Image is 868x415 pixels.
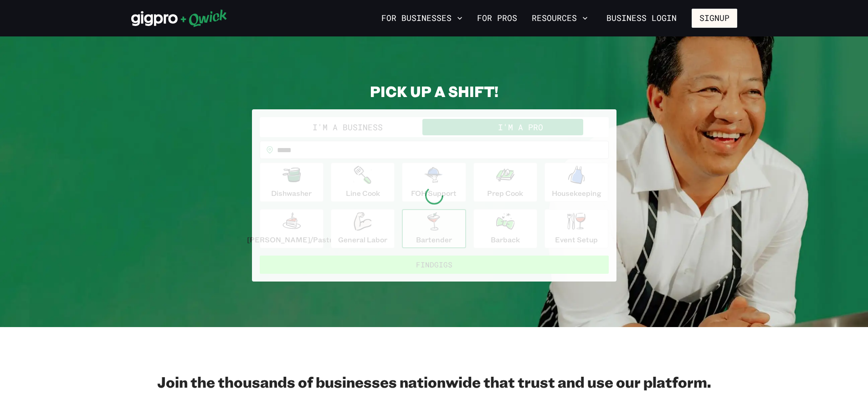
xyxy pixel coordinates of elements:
button: Signup [692,9,737,28]
p: [PERSON_NAME]/Pastry [247,234,336,245]
button: For Businesses [378,10,466,26]
h2: Join the thousands of businesses nationwide that trust and use our platform. [131,373,737,391]
button: Resources [528,10,591,26]
a: For Pros [473,10,521,26]
a: Business Login [599,9,684,28]
h2: PICK UP A SHIFT! [252,82,616,100]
